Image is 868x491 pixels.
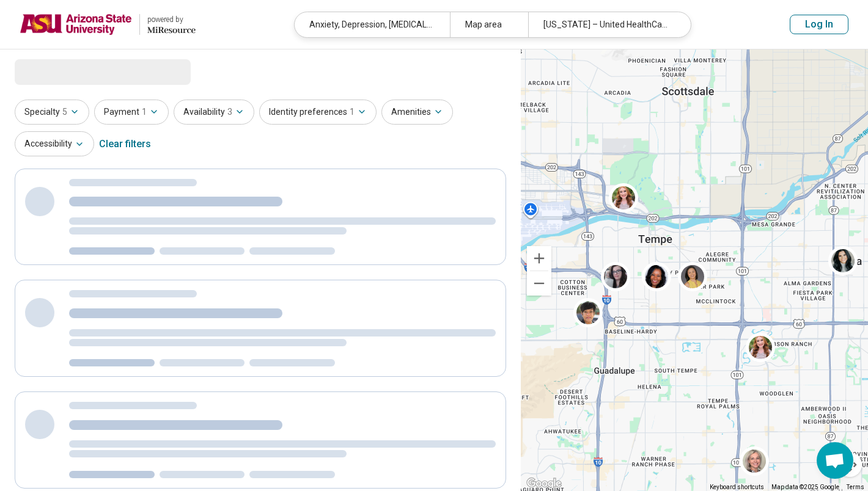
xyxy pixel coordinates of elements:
div: Map area [450,12,528,37]
div: Clear filters [99,129,151,159]
button: Accessibility [15,131,94,156]
div: [US_STATE] – United HealthCare [528,12,683,37]
span: 3 [227,106,232,118]
button: Log In [790,15,848,34]
div: powered by [147,14,196,25]
button: Zoom out [527,271,551,296]
button: Payment1 [94,100,169,125]
a: Terms (opens in new tab) [847,484,864,490]
img: Arizona State University [20,10,132,39]
div: Open chat [817,442,853,479]
span: Map data ©2025 Google [771,484,839,490]
button: Identity preferences1 [259,100,377,125]
div: Anxiety, Depression, [MEDICAL_DATA] (PTSD), Sexual Assault [295,12,450,37]
span: Loading... [15,59,117,84]
button: Specialty5 [15,100,89,125]
button: Amenities [381,100,453,125]
span: 1 [350,106,355,118]
span: 5 [62,106,67,118]
span: 1 [142,106,147,118]
a: Arizona State Universitypowered by [20,10,196,39]
button: Zoom in [527,246,551,271]
button: Availability3 [174,100,254,125]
